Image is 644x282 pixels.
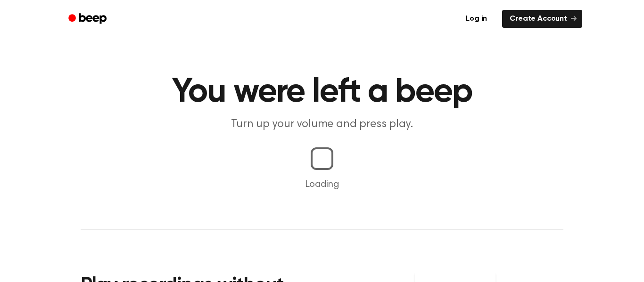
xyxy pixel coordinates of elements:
[62,10,115,28] a: Beep
[11,177,633,192] p: Loading
[502,10,582,28] a: Create Account
[456,8,496,30] a: Log in
[141,117,503,132] p: Turn up your volume and press play.
[81,75,563,109] h1: You were left a beep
